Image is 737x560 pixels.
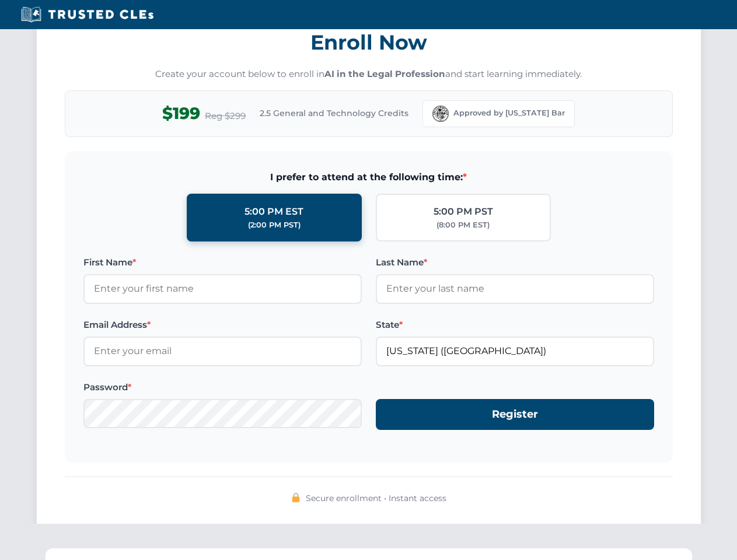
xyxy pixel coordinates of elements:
[83,318,362,332] label: Email Address
[83,256,362,269] label: First Name
[244,204,303,219] div: 5:00 PM EST
[376,256,654,269] label: Last Name
[324,68,445,79] strong: AI in the Legal Profession
[83,274,362,303] input: Enter your first name
[434,204,493,219] div: 5:00 PM PST
[376,318,654,332] label: State
[18,6,157,23] img: Trusted CLEs
[376,399,654,430] button: Register
[260,107,408,120] span: 2.5 General and Technology Credits
[306,492,446,505] span: Secure enrollment • Instant access
[205,109,246,123] span: Reg $299
[162,100,200,127] span: $199
[83,170,654,185] span: I prefer to attend at the following time:
[436,219,490,231] div: (8:00 PM EST)
[376,274,654,303] input: Enter your last name
[453,107,565,119] span: Approved by [US_STATE] Bar
[248,219,301,231] div: (2:00 PM PST)
[65,24,673,61] h3: Enroll Now
[291,493,301,502] img: 🔒
[83,337,362,366] input: Enter your email
[432,106,449,122] img: Florida Bar
[376,337,654,366] input: Florida (FL)
[65,68,673,81] p: Create your account below to enroll in and start learning immediately.
[83,380,362,394] label: Password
